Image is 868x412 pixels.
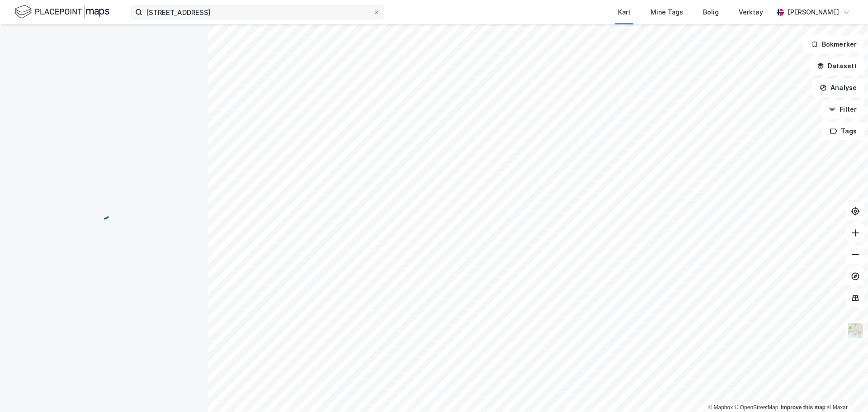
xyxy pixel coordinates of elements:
img: spinner.a6d8c91a73a9ac5275cf975e30b51cfb.svg [97,206,111,220]
img: Z [847,322,864,339]
img: logo.f888ab2527a4732fd821a326f86c7f29.svg [14,4,109,20]
a: OpenStreetMap [735,404,778,411]
div: [PERSON_NAME] [788,7,839,18]
iframe: Chat Widget [823,369,868,412]
button: Filter [821,100,864,118]
div: Kart [618,7,631,18]
button: Analyse [812,79,864,97]
div: Bolig [703,7,719,18]
a: Mapbox [708,404,733,411]
input: Søk på adresse, matrikkel, gårdeiere, leietakere eller personer [142,5,373,19]
a: Improve this map [781,404,826,411]
button: Bokmerker [803,35,864,53]
button: Datasett [809,57,864,75]
button: Tags [822,122,864,140]
div: Verktøy [739,7,763,18]
div: Mine Tags [651,7,683,18]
